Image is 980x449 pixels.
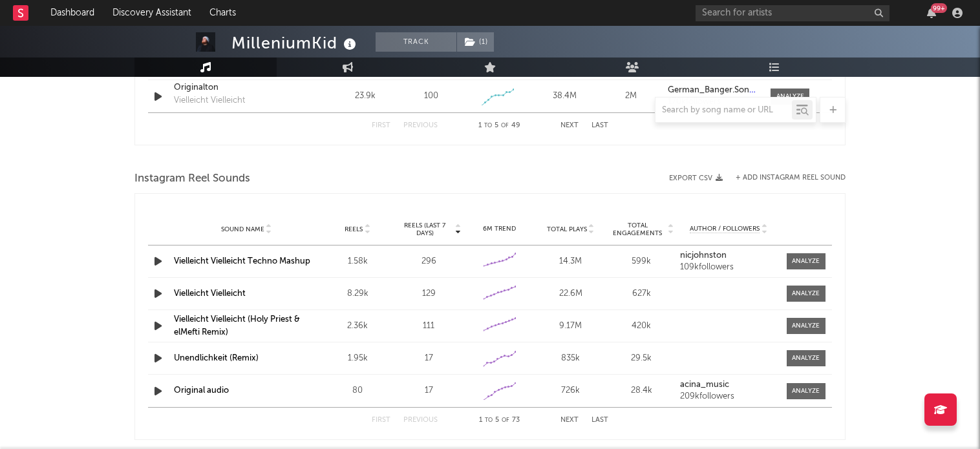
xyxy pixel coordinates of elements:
button: (1) [457,32,494,52]
button: Previous [403,122,438,129]
button: + Add Instagram Reel Sound [736,174,846,182]
div: 17 [396,384,461,397]
span: of [501,123,509,129]
div: 296 [396,255,461,268]
span: of [502,417,509,423]
div: 209k followers [680,392,777,401]
div: 2.36k [325,320,390,333]
div: 22.6M [538,287,603,300]
span: Total Engagements [610,222,666,237]
span: Author / Followers [690,225,760,233]
a: Vielleicht Vielleicht Techno Mashup [174,257,310,266]
a: Originalton [174,81,309,94]
div: 99 + [931,3,947,13]
a: nicjohnston [680,251,777,260]
button: Track [376,32,456,52]
button: Next [560,417,579,424]
div: 100 [424,90,438,103]
span: Total Plays [547,225,587,233]
div: 28.4k [610,384,674,397]
span: Reels [345,225,363,233]
button: Last [591,417,608,424]
span: Instagram Reel Sounds [134,171,250,187]
a: Vielleicht Vielleicht (Holy Priest & elMefti Remix) [174,315,300,337]
div: 835k [538,352,603,365]
button: Export CSV [669,174,723,182]
div: 9.17M [538,320,603,333]
span: to [485,417,493,423]
button: Previous [403,417,438,424]
div: 29.5k [610,352,674,365]
strong: acina_music [680,381,729,389]
strong: nicjohnston [680,251,727,260]
div: 420k [610,320,674,333]
div: 14.3M [538,255,603,268]
strong: German_Banger.Songs [668,86,758,94]
div: 627k [610,287,674,300]
div: + Add Instagram Reel Sound [723,174,846,182]
button: Last [591,122,608,129]
div: 1.95k [325,352,390,365]
div: 23.9k [335,90,395,103]
div: 111 [396,320,461,333]
button: First [372,417,390,424]
div: 6M Trend [467,224,532,234]
div: Vielleicht Vielleicht [174,94,245,107]
button: First [372,122,390,129]
button: 99+ [927,8,936,18]
a: Unendlichkeit (Remix) [174,354,259,362]
a: Vielleicht Vielleicht [174,289,246,298]
span: Reels (last 7 days) [396,222,453,237]
div: 1 5 49 [463,118,535,134]
span: to [484,123,492,129]
div: 38.4M [535,90,595,103]
div: 2M [601,90,661,103]
div: 17 [396,352,461,365]
a: Original audio [174,386,229,395]
a: German_Banger.Songs [668,86,758,95]
div: 599k [610,255,674,268]
div: 726k [538,384,603,397]
div: MilleniumKid [231,32,359,54]
input: Search for artists [696,5,889,21]
div: 109k followers [680,263,777,272]
input: Search by song name or URL [655,105,792,116]
div: 80 [325,384,390,397]
span: Sound Name [221,225,264,233]
div: 8.29k [325,287,390,300]
span: ( 1 ) [456,32,495,52]
div: 1 5 73 [463,413,535,428]
div: 1.58k [325,255,390,268]
a: acina_music [680,381,777,390]
button: Next [560,122,579,129]
div: 129 [396,287,461,300]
